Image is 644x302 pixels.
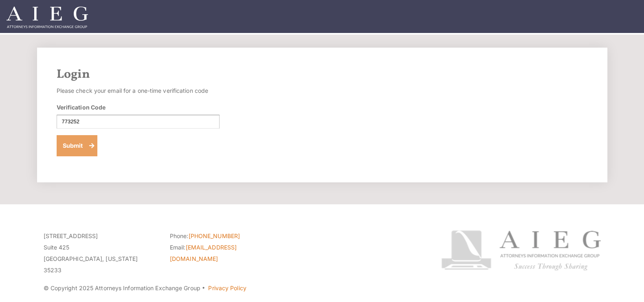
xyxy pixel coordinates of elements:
p: © Copyright 2025 Attorneys Information Exchange Group [44,282,411,294]
span: · [202,288,205,292]
button: Submit [57,135,98,156]
li: Phone: [170,230,284,242]
a: [PHONE_NUMBER] [189,232,240,239]
li: Email: [170,242,284,265]
h2: Login [57,67,588,82]
img: Attorneys Information Exchange Group logo [441,230,601,271]
p: [STREET_ADDRESS] Suite 425 [GEOGRAPHIC_DATA], [US_STATE] 35233 [44,230,158,276]
p: Please check your email for a one-time verification code [57,85,220,96]
a: [EMAIL_ADDRESS][DOMAIN_NAME] [170,244,237,262]
a: Privacy Policy [208,284,246,291]
label: Verification Code [57,103,106,112]
img: Attorneys Information Exchange Group [7,7,88,28]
